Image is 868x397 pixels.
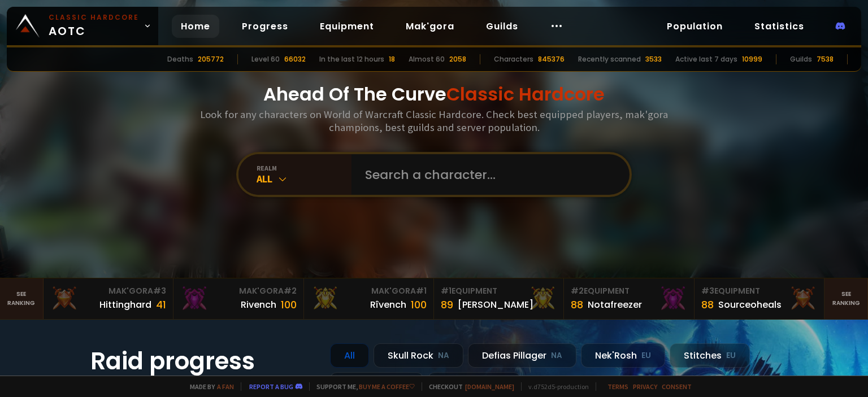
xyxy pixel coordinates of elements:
[422,382,514,391] span: Checkout
[434,278,564,319] a: #1Equipment89[PERSON_NAME]
[319,54,384,64] div: In the last 12 hours
[824,278,868,319] a: Seeranking
[156,297,166,312] div: 41
[695,278,824,319] a: #3Equipment88Sourceoheals
[397,15,463,38] a: Mak'gora
[477,15,527,38] a: Guilds
[311,285,427,297] div: Mak'Gora
[428,372,520,396] div: Soulseeker
[726,350,736,361] small: EU
[790,54,812,64] div: Guilds
[641,350,651,361] small: EU
[446,81,605,107] span: Classic Hardcore
[241,298,276,312] div: Rivench
[662,382,692,391] a: Consent
[670,343,750,368] div: Stitches
[284,285,297,296] span: # 2
[99,298,151,312] div: Hittinghard
[581,343,665,368] div: Nek'Rosh
[173,278,303,319] a: Mak'Gora#2Rivench100
[217,382,234,391] a: a fan
[745,15,813,38] a: Statistics
[183,382,234,391] span: Made by
[49,12,139,23] small: Classic Hardcore
[571,297,583,312] div: 88
[50,285,166,297] div: Mak'Gora
[233,15,297,38] a: Progress
[416,285,427,296] span: # 1
[441,285,557,297] div: Equipment
[449,54,466,64] div: 2058
[389,54,395,64] div: 18
[309,382,415,391] span: Support me,
[701,285,817,297] div: Equipment
[49,12,139,40] span: AOTC
[281,297,297,312] div: 100
[257,172,351,185] div: All
[551,350,562,361] small: NA
[7,7,158,45] a: Classic HardcoreAOTC
[370,298,406,312] div: Rîvench
[468,343,576,368] div: Defias Pillager
[494,54,533,64] div: Characters
[359,382,415,391] a: Buy me a coffee
[198,54,224,64] div: 205772
[458,298,533,312] div: [PERSON_NAME]
[742,54,762,64] div: 10999
[409,54,445,64] div: Almost 60
[438,350,449,361] small: NA
[718,298,782,312] div: Sourceoheals
[257,164,351,172] div: realm
[411,297,427,312] div: 100
[571,285,584,296] span: # 2
[180,285,296,297] div: Mak'Gora
[633,382,657,391] a: Privacy
[817,54,834,64] div: 7538
[44,278,173,319] a: Mak'Gora#3Hittinghard41
[588,298,642,312] div: Notafreezer
[284,54,306,64] div: 66032
[90,343,316,379] h1: Raid progress
[330,343,369,368] div: All
[465,382,514,391] a: [DOMAIN_NAME]
[251,54,280,64] div: Level 60
[304,278,434,319] a: Mak'Gora#1Rîvench100
[172,15,219,38] a: Home
[196,108,672,134] h3: Look for any characters on World of Warcraft Classic Hardcore. Check best equipped players, mak'g...
[701,285,714,296] span: # 3
[441,297,453,312] div: 89
[645,54,662,64] div: 3533
[358,154,616,195] input: Search a character...
[571,285,687,297] div: Equipment
[311,15,383,38] a: Equipment
[675,54,737,64] div: Active last 7 days
[658,15,732,38] a: Population
[521,382,589,391] span: v. d752d5 - production
[564,278,694,319] a: #2Equipment88Notafreezer
[330,372,423,396] div: Doomhowl
[263,81,605,108] h1: Ahead Of The Curve
[167,54,193,64] div: Deaths
[374,343,463,368] div: Skull Rock
[607,382,628,391] a: Terms
[249,382,293,391] a: Report a bug
[538,54,565,64] div: 845376
[441,285,452,296] span: # 1
[153,285,166,296] span: # 3
[578,54,641,64] div: Recently scanned
[701,297,714,312] div: 88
